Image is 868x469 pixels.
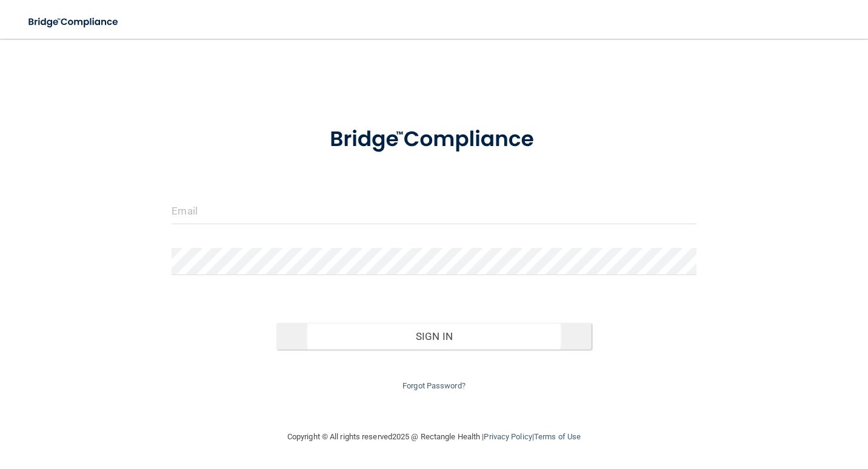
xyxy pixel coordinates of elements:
[213,417,655,456] div: Copyright © All rights reserved 2025 @ Rectangle Health | |
[307,111,561,168] img: bridge_compliance_login_screen.278c3ca4.svg
[484,432,532,441] a: Privacy Policy
[172,197,696,224] input: Email
[402,381,466,390] a: Forgot Password?
[18,10,130,35] img: bridge_compliance_login_screen.278c3ca4.svg
[276,323,591,350] button: Sign In
[534,432,581,441] a: Terms of Use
